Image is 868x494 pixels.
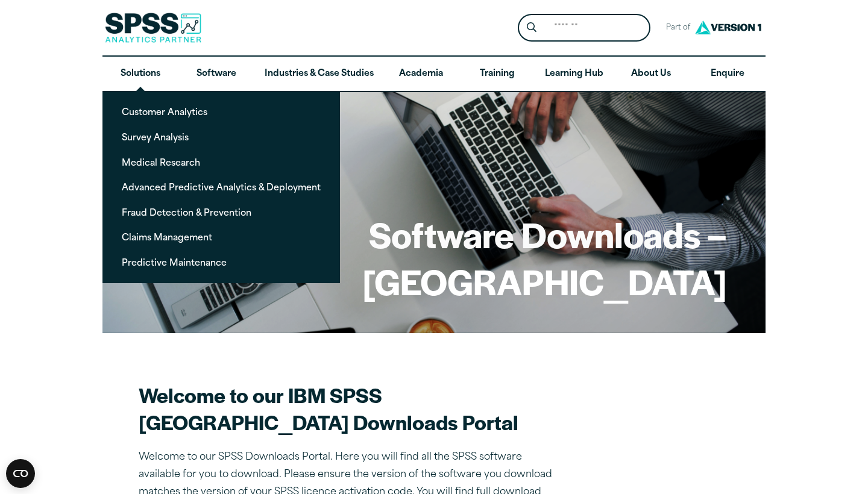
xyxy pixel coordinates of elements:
[518,14,650,42] form: Site Header Search Form
[112,126,330,148] a: Survey Analysis
[112,226,330,248] a: Claims Management
[112,251,330,274] a: Predictive Maintenance
[102,57,178,92] a: Solutions
[178,57,254,92] a: Software
[139,381,561,436] h2: Welcome to our IBM SPSS [GEOGRAPHIC_DATA] Downloads Portal
[6,459,35,488] button: Open CMP widget
[102,57,766,92] nav: Desktop version of site main menu
[105,13,201,43] img: SPSS Analytics Partner
[613,57,689,92] a: About Us
[535,57,613,92] a: Learning Hub
[255,57,383,92] a: Industries & Case Studies
[459,57,535,92] a: Training
[527,22,536,33] svg: Search magnifying glass icon
[112,101,330,123] a: Customer Analytics
[521,17,543,39] button: Search magnifying glass icon
[383,57,459,92] a: Academia
[141,211,727,304] h1: Software Downloads – [GEOGRAPHIC_DATA]
[112,201,330,224] a: Fraud Detection & Prevention
[690,57,766,92] a: Enquire
[102,91,340,283] ul: Solutions
[112,176,330,198] a: Advanced Predictive Analytics & Deployment
[692,16,764,39] img: Version1 Logo
[112,151,330,174] a: Medical Research
[660,19,692,37] span: Part of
